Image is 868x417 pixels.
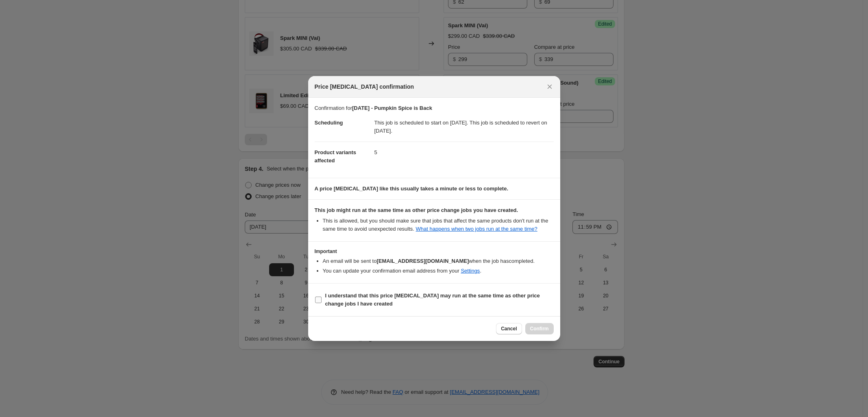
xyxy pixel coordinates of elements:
[323,267,554,275] li: You can update your confirmation email address from your .
[352,105,432,111] b: [DATE] - Pumpkin Spice is Back
[315,83,414,91] span: Price [MEDICAL_DATA] confirmation
[315,120,343,126] span: Scheduling
[461,268,480,274] a: Settings
[315,186,509,192] b: A price [MEDICAL_DATA] like this usually takes a minute or less to complete.
[374,142,554,163] dd: 5
[544,81,555,92] button: Close
[315,207,518,213] b: This job might run at the same time as other price change jobs you have created.
[376,258,469,264] b: [EMAIL_ADDRESS][DOMAIN_NAME]
[501,325,517,332] span: Cancel
[315,248,554,255] h3: Important
[315,149,357,164] span: Product variants affected
[323,217,554,233] li: This is allowed, but you should make sure that jobs that affect the same products don ' t run at ...
[416,226,537,232] a: What happens when two jobs run at the same time?
[374,112,554,142] dd: This job is scheduled to start on [DATE]. This job is scheduled to revert on [DATE].
[323,257,554,265] li: An email will be sent to when the job has completed .
[496,323,522,334] button: Cancel
[315,104,554,112] p: Confirmation for
[325,293,540,307] b: I understand that this price [MEDICAL_DATA] may run at the same time as other price change jobs I...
